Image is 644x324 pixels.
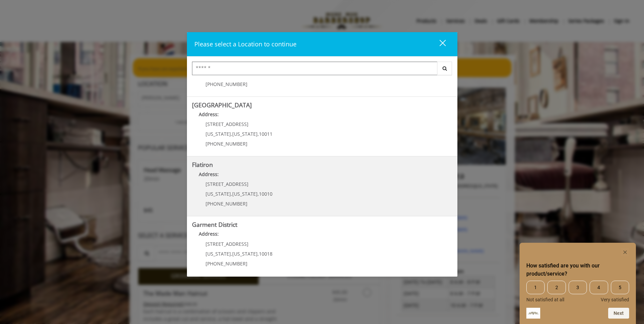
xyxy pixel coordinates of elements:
span: [PHONE_NUMBER] [206,141,247,147]
span: 4 [590,281,608,294]
span: Please select a Location to continue [194,40,296,48]
span: , [258,251,259,257]
span: [STREET_ADDRESS] [206,181,248,187]
span: Not satisfied at all [526,297,564,302]
span: [STREET_ADDRESS] [206,121,248,127]
span: [US_STATE] [206,131,231,137]
button: Hide survey [621,248,629,256]
span: 5 [611,281,629,294]
b: Garment District [192,220,237,229]
span: , [258,131,259,137]
div: How satisfied are you with our product/service? Select an option from 1 to 5, with 1 being Not sa... [526,281,629,302]
span: [PHONE_NUMBER] [206,200,247,207]
span: 10011 [259,131,272,137]
span: [US_STATE] [232,131,258,137]
span: [US_STATE] [206,251,231,257]
span: 1 [526,281,545,294]
i: Search button [441,66,449,71]
span: 10010 [259,191,272,197]
span: , [231,251,232,257]
div: Center Select [192,62,452,79]
span: 10018 [259,251,272,257]
button: Next question [608,308,629,319]
div: How satisfied are you with our product/service? Select an option from 1 to 5, with 1 being Not sa... [526,248,629,319]
span: [US_STATE] [232,191,258,197]
button: close dialog [427,37,450,51]
span: [US_STATE] [232,251,258,257]
span: , [231,131,232,137]
span: 2 [547,281,566,294]
b: Flatiron [192,160,213,169]
input: Search Center [192,62,437,75]
b: Address: [199,111,219,117]
b: Address: [199,171,219,177]
b: Address: [199,231,219,237]
span: , [231,191,232,197]
span: [STREET_ADDRESS] [206,241,248,247]
span: , [258,191,259,197]
span: 3 [569,281,587,294]
h2: How satisfied are you with our product/service? Select an option from 1 to 5, with 1 being Not sa... [526,262,629,278]
span: [US_STATE] [206,191,231,197]
span: Very satisfied [601,297,629,302]
span: [PHONE_NUMBER] [206,260,247,267]
span: [PHONE_NUMBER] [206,81,247,87]
b: [GEOGRAPHIC_DATA] [192,101,252,109]
div: close dialog [432,39,445,49]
